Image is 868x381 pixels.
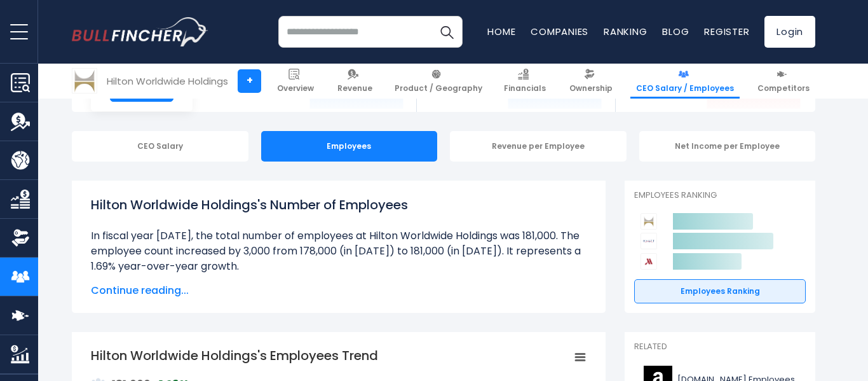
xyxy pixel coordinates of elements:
[634,342,806,352] p: Related
[498,64,552,99] a: Financials
[662,25,689,38] a: Blog
[91,283,587,298] span: Continue reading...
[91,228,587,274] li: In fiscal year [DATE], the total number of employees at Hilton Worldwide Holdings was 181,000. Th...
[634,190,806,201] p: Employees Ranking
[639,131,816,162] div: Net Income per Employee
[604,25,647,38] a: Ranking
[277,83,314,94] span: Overview
[72,17,208,46] a: Go to homepage
[261,131,438,162] div: Employees
[450,131,627,162] div: Revenue per Employee
[107,74,228,88] div: Hilton Worldwide Holdings
[564,64,618,99] a: Ownership
[332,64,378,99] a: Revenue
[337,83,372,94] span: Revenue
[91,347,378,364] tspan: Hilton Worldwide Holdings's Employees Trend
[630,64,740,99] a: CEO Salary / Employees
[641,233,657,249] img: Hyatt Hotels Corporation competitors logo
[72,17,208,46] img: bullfincher logo
[641,253,657,270] img: Marriott International competitors logo
[431,16,463,48] button: Search
[72,131,248,162] div: CEO Salary
[757,83,810,94] span: Competitors
[11,228,30,247] img: Ownership
[634,279,806,303] a: Employees Ranking
[704,25,749,38] a: Register
[764,16,815,48] a: Login
[238,69,261,93] a: +
[752,64,815,99] a: Competitors
[389,64,488,99] a: Product / Geography
[641,213,657,230] img: Hilton Worldwide Holdings competitors logo
[531,25,588,38] a: Companies
[72,69,97,93] img: HLT logo
[636,83,734,94] span: CEO Salary / Employees
[91,195,587,214] h1: Hilton Worldwide Holdings's Number of Employees
[271,64,320,99] a: Overview
[395,83,482,94] span: Product / Geography
[487,25,515,38] a: Home
[569,83,613,94] span: Ownership
[504,83,546,94] span: Financials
